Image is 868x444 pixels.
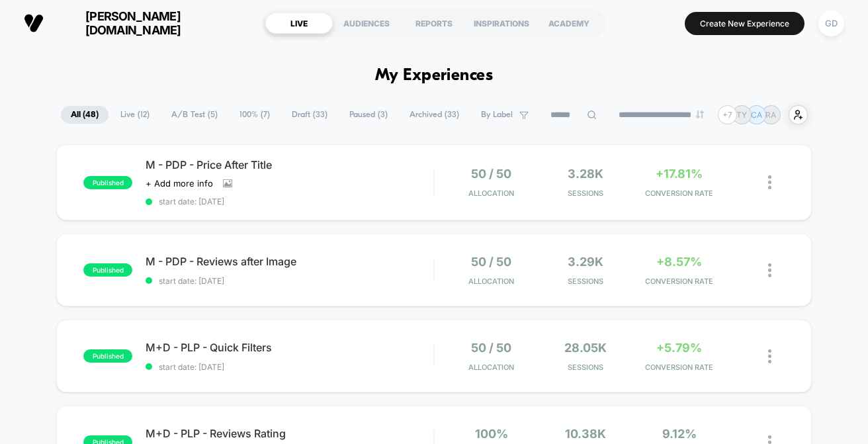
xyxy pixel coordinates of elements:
span: start date: [DATE] [146,362,433,372]
span: published [83,176,132,189]
div: ACADEMY [535,13,603,34]
span: 3.29k [568,255,603,269]
span: start date: [DATE] [146,276,433,286]
span: [PERSON_NAME][DOMAIN_NAME] [54,9,212,37]
span: 28.05k [564,341,607,355]
div: AUDIENCES [333,13,400,34]
span: By Label [481,110,513,120]
span: Allocation [468,277,514,286]
span: +5.79% [656,341,702,355]
button: [PERSON_NAME][DOMAIN_NAME] [20,9,216,38]
span: 50 / 50 [471,255,511,269]
button: GD [814,10,848,37]
span: M+D - PLP - Reviews Rating [146,427,433,440]
span: 10.38k [565,427,606,441]
img: close [768,349,771,363]
span: Archived ( 33 ) [400,106,469,124]
img: close [768,175,771,189]
span: CONVERSION RATE [636,363,723,372]
div: + 7 [718,105,737,124]
span: published [83,263,132,277]
span: Sessions [542,363,629,372]
p: CA [751,110,762,120]
span: 50 / 50 [471,341,511,355]
span: 50 / 50 [471,167,511,181]
div: LIVE [265,13,333,34]
p: TY [736,110,747,120]
h1: My Experiences [375,66,494,85]
span: M+D - PLP - Quick Filters [146,341,433,354]
span: published [83,349,132,363]
span: Allocation [468,363,514,372]
span: Live ( 12 ) [110,106,159,124]
span: Sessions [542,189,629,198]
span: Draft ( 33 ) [282,106,337,124]
span: 3.28k [568,167,603,181]
span: Paused ( 3 ) [339,106,398,124]
span: + Add more info [146,178,213,189]
span: CONVERSION RATE [636,277,723,286]
span: Sessions [542,277,629,286]
button: Create New Experience [685,12,804,35]
span: Allocation [468,189,514,198]
span: 100% ( 7 ) [230,106,280,124]
div: GD [818,11,844,36]
img: end [696,111,704,118]
span: CONVERSION RATE [636,189,723,198]
p: RA [765,110,776,120]
img: close [768,263,771,277]
img: Visually logo [24,13,44,33]
span: +17.81% [656,167,703,181]
span: M - PDP - Reviews after Image [146,255,433,268]
span: M - PDP - Price After Title [146,158,433,171]
span: start date: [DATE] [146,197,433,206]
div: INSPIRATIONS [468,13,535,34]
span: A/B Test ( 5 ) [161,106,228,124]
span: 9.12% [662,427,697,441]
div: REPORTS [400,13,468,34]
span: All ( 48 ) [61,106,108,124]
span: +8.57% [656,255,702,269]
span: 100% [475,427,508,441]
